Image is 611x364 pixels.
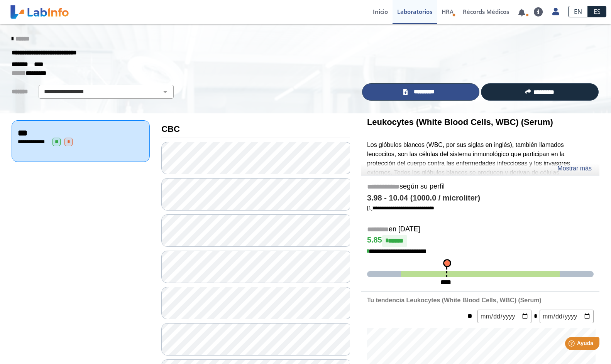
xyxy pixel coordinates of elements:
b: Tu tendencia Leukocytes (White Blood Cells, WBC) (Serum) [367,297,542,303]
h4: 3.98 - 10.04 (1000.0 / microliter) [367,194,594,203]
a: EN [568,6,588,17]
p: Los glóbulos blancos (WBC, por sus siglas en inglés), también llamados leucocitos, son las célula... [367,140,594,251]
input: mm/dd/yyyy [477,310,531,323]
a: ES [588,6,606,17]
span: HRA [442,8,454,15]
iframe: Help widget launcher [542,334,603,356]
a: Mostrar más [557,164,592,173]
input: mm/dd/yyyy [540,310,594,323]
h5: según su perfil [367,182,594,191]
h4: 5.85 [367,235,594,247]
b: Leukocytes (White Blood Cells, WBC) (Serum) [367,117,553,127]
h5: en [DATE] [367,225,594,234]
b: CBC [161,124,180,134]
a: [1] [367,205,434,211]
